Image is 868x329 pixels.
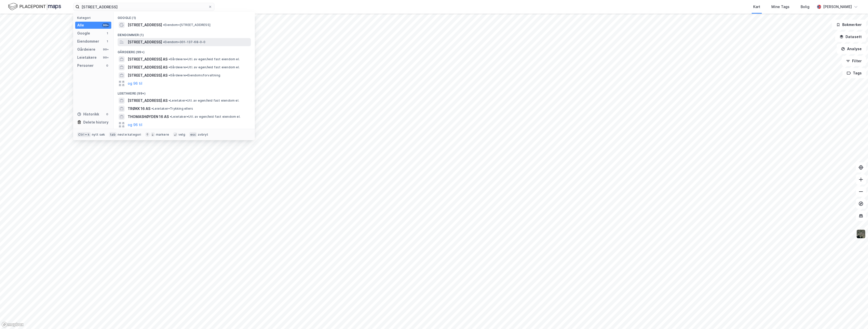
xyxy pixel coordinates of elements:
div: 1 [105,39,109,43]
span: TRØKK 16 AS [128,106,150,112]
div: nytt søk [92,133,105,137]
span: • [169,73,170,77]
img: logo.f888ab2527a4732fd821a326f86c7f29.svg [8,2,61,11]
span: • [151,107,153,110]
span: Gårdeiere • Utl. av egen/leid fast eiendom el. [169,65,240,69]
span: • [169,65,170,69]
span: • [170,115,171,118]
span: [STREET_ADDRESS] AS [128,72,168,78]
span: Leietaker • Utl. av egen/leid fast eiendom el. [169,99,239,103]
span: Leietaker • Utl. av egen/leid fast eiendom el. [170,115,240,119]
div: Mine Tags [771,4,790,10]
div: [PERSON_NAME] [823,4,852,10]
span: [STREET_ADDRESS] [128,39,162,45]
a: Mapbox homepage [2,322,24,327]
button: Tags [843,68,866,78]
span: Leietaker • Trykking ellers [151,107,193,111]
div: avbryt [198,133,208,137]
span: • [163,23,165,27]
div: Gårdeiere [77,46,95,52]
button: Analyse [837,44,866,54]
button: Filter [842,56,866,66]
div: Eiendommer [77,38,99,44]
div: 1 [105,31,109,35]
div: 99+ [102,47,109,51]
span: • [169,99,170,102]
div: neste kategori [118,133,141,137]
span: Eiendom • [STREET_ADDRESS] [163,23,210,27]
div: Google (1) [114,12,255,21]
div: Google [77,30,90,36]
div: 99+ [102,23,109,27]
span: Gårdeiere • Eiendomsforvaltning [169,73,220,77]
button: Datasett [835,32,866,42]
div: Kart [753,4,760,10]
span: [STREET_ADDRESS] AS [128,98,168,104]
div: velg [178,133,185,137]
div: Historikk [77,111,99,117]
span: [STREET_ADDRESS] [128,22,162,28]
div: Bolig [801,4,809,10]
button: og 96 til [128,80,142,86]
div: Leietakere [77,54,97,61]
div: Personer [77,63,94,69]
span: THOMASHØYDEN 16 AS [128,114,169,120]
div: Eiendommer (1) [114,29,255,38]
span: Gårdeiere • Utl. av egen/leid fast eiendom el. [169,57,240,61]
span: • [163,40,165,44]
div: Alle [77,22,84,28]
iframe: Chat Widget [843,305,868,329]
div: markere [156,133,169,137]
div: Ctrl + k [77,132,91,137]
span: [STREET_ADDRESS] AS [128,64,168,70]
button: og 96 til [128,122,142,128]
div: Leietakere (99+) [114,87,255,97]
div: 0 [105,64,109,68]
div: Delete history [83,119,108,125]
input: Søk på adresse, matrikkel, gårdeiere, leietakere eller personer [79,3,208,11]
span: • [169,57,170,61]
span: [STREET_ADDRESS] AS [128,56,168,62]
div: 99+ [102,55,109,59]
button: Bokmerker [832,20,866,30]
div: 0 [105,112,109,116]
span: Eiendom • 301-137-68-0-0 [163,40,206,44]
div: Kategori [77,16,111,20]
div: esc [189,132,197,137]
img: 9k= [856,229,866,239]
div: tab [109,132,117,137]
div: Gårdeiere (99+) [114,46,255,55]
